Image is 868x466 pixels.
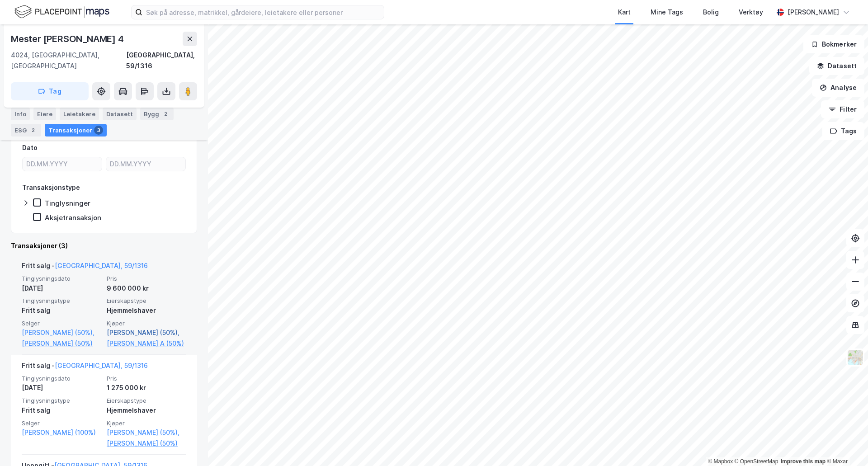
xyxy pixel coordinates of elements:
div: 1 275 000 kr [107,382,186,393]
div: Fritt salg - [22,360,148,375]
div: Hjemmelshaver [107,405,186,416]
div: Verktøy [739,7,763,18]
div: Kart [618,7,631,18]
iframe: Chat Widget [823,423,868,466]
span: Selger [22,419,101,427]
a: [PERSON_NAME] A (50%) [107,338,186,349]
button: Tags [822,122,864,140]
span: Kjøper [107,419,186,427]
input: DD.MM.YYYY [106,157,185,171]
div: [PERSON_NAME] [788,7,839,18]
div: Transaksjonstype [22,182,80,193]
span: Eierskapstype [107,297,186,305]
a: [GEOGRAPHIC_DATA], 59/1316 [55,262,148,269]
div: Eiere [33,108,56,120]
img: Z [847,349,864,366]
span: Pris [107,275,186,282]
div: Bygg [140,108,174,120]
div: Hjemmelshaver [107,305,186,316]
button: Analyse [812,79,864,97]
button: Datasett [809,57,864,75]
div: Fritt salg [22,305,101,316]
div: Leietakere [60,108,99,120]
div: Datasett [103,108,137,120]
div: [DATE] [22,382,101,393]
button: Tag [11,82,89,100]
div: Bolig [703,7,719,18]
div: Mine Tags [651,7,683,18]
span: Tinglysningstype [22,297,101,305]
div: 3 [94,126,103,135]
div: 4024, [GEOGRAPHIC_DATA], [GEOGRAPHIC_DATA] [11,50,126,71]
span: Eierskapstype [107,397,186,405]
div: Transaksjoner [45,124,107,137]
input: Søk på adresse, matrikkel, gårdeiere, leietakere eller personer [142,5,384,19]
div: Transaksjoner (3) [11,240,197,251]
span: Tinglysningstype [22,397,101,405]
a: [PERSON_NAME] (50%), [107,327,186,338]
a: [PERSON_NAME] (50%) [22,338,101,349]
div: ESG [11,124,41,137]
div: [GEOGRAPHIC_DATA], 59/1316 [126,50,197,71]
span: Kjøper [107,320,186,327]
a: OpenStreetMap [735,458,778,465]
div: 9 600 000 kr [107,283,186,294]
span: Tinglysningsdato [22,375,101,382]
a: Improve this map [781,458,826,465]
div: 2 [161,109,170,118]
a: [PERSON_NAME] (100%) [22,427,101,438]
span: Pris [107,375,186,382]
div: Fritt salg - [22,260,148,275]
div: Aksjetransaksjon [45,213,101,222]
div: Dato [22,142,38,153]
img: logo.f888ab2527a4732fd821a326f86c7f29.svg [14,4,109,20]
div: 2 [28,126,38,135]
span: Tinglysningsdato [22,275,101,282]
span: Selger [22,320,101,327]
div: Fritt salg [22,405,101,416]
a: [PERSON_NAME] (50%), [22,327,101,338]
a: [PERSON_NAME] (50%) [107,438,186,449]
a: [PERSON_NAME] (50%), [107,427,186,438]
input: DD.MM.YYYY [23,157,102,171]
button: Bokmerker [803,35,864,53]
div: Info [11,108,30,120]
a: [GEOGRAPHIC_DATA], 59/1316 [55,362,148,369]
button: Filter [821,100,864,118]
a: Mapbox [708,458,733,465]
div: Tinglysninger [45,199,90,207]
div: Kontrollprogram for chat [823,423,868,466]
div: [DATE] [22,283,101,294]
div: Mester [PERSON_NAME] 4 [11,32,126,46]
